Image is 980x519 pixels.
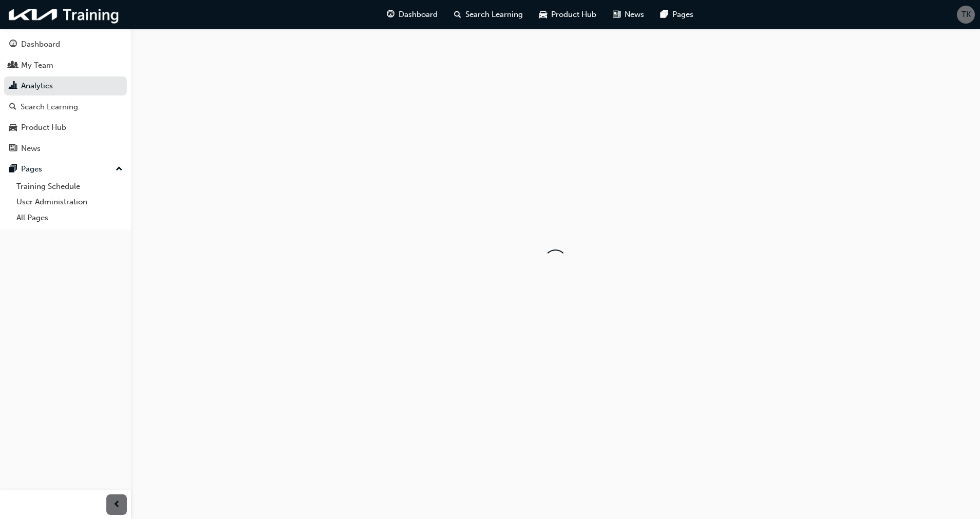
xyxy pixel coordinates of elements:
span: chart-icon [9,82,17,91]
button: TK [957,6,975,24]
span: News [625,9,644,21]
a: Dashboard [4,35,127,54]
a: All Pages [12,210,127,226]
span: Product Hub [551,9,596,21]
div: Search Learning [21,101,78,113]
span: Dashboard [399,9,438,21]
button: Pages [4,160,127,179]
a: Analytics [4,76,127,95]
span: guage-icon [9,40,17,49]
a: User Administration [12,194,127,210]
span: pages-icon [661,8,668,21]
span: up-icon [116,163,123,176]
span: car-icon [9,123,17,132]
a: news-iconNews [605,4,652,25]
span: guage-icon [387,8,394,21]
a: Product Hub [4,118,127,137]
span: pages-icon [9,165,17,174]
a: Search Learning [4,98,127,117]
img: kia-training [5,4,123,25]
span: Pages [672,9,693,21]
span: news-icon [613,8,620,21]
span: search-icon [9,103,16,112]
span: car-icon [539,8,547,21]
a: search-iconSearch Learning [446,4,531,25]
div: Pages [21,163,42,175]
span: search-icon [454,8,461,21]
a: guage-iconDashboard [379,4,446,25]
a: pages-iconPages [652,4,702,25]
span: TK [962,9,971,21]
a: Training Schedule [12,179,127,195]
div: My Team [21,60,53,71]
span: news-icon [9,144,17,153]
div: Product Hub [21,122,66,133]
span: people-icon [9,61,17,70]
a: My Team [4,56,127,75]
button: DashboardMy TeamAnalyticsSearch LearningProduct HubNews [4,33,127,160]
span: Search Learning [465,9,523,21]
span: prev-icon [113,498,121,511]
a: car-iconProduct Hub [531,4,605,25]
div: News [21,143,41,155]
div: Dashboard [21,39,60,50]
a: News [4,139,127,158]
